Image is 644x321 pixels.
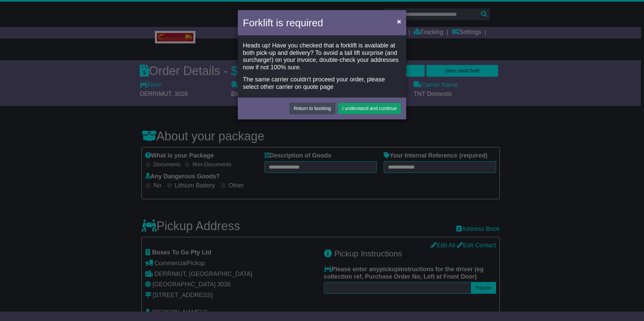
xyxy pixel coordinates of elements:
[243,42,401,71] div: Heads up! Have you checked that a forklift is available at both pick-up and delivery? To avoid a ...
[243,76,401,91] div: The same carrier couldn't proceed your order, please select other carrier on quote page
[338,103,401,114] button: I understand and continue
[243,15,323,30] h4: Forklift is required
[394,14,405,28] button: Close
[397,17,401,25] span: ×
[289,103,335,114] button: Return to booking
